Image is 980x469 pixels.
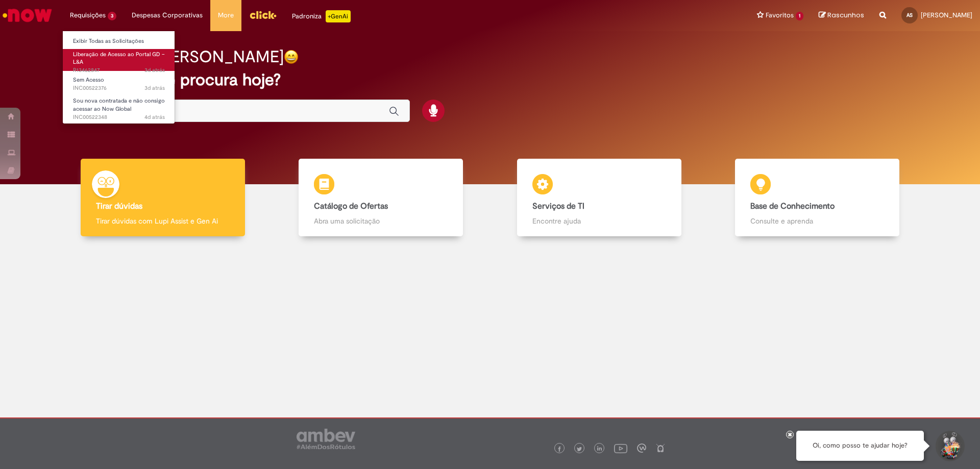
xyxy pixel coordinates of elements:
[921,11,972,19] span: [PERSON_NAME]
[614,441,627,455] img: logo_footer_youtube.png
[284,50,299,64] img: happy-face.png
[272,159,491,237] a: Catálogo de Ofertas Abra uma solicitação
[314,216,448,226] p: Abra uma solicitação
[314,201,388,211] b: Catálogo de Ofertas
[132,10,203,20] span: Despesas Corporativas
[750,216,884,226] p: Consulte e aprenda
[96,201,142,211] b: Tirar dúvidas
[144,113,165,121] span: 4d atrás
[144,66,165,74] span: 3d atrás
[88,48,284,66] h2: Bom dia, [PERSON_NAME]
[144,113,165,121] time: 28/08/2025 09:59:19
[297,429,355,449] img: logo_footer_ambev_rotulo_gray.png
[796,431,924,461] div: Oi, como posso te ajudar hoje?
[597,446,602,452] img: logo_footer_linkedin.png
[63,49,175,71] a: Aberto R13462847 : Liberação de Acesso ao Portal GD – L&A
[292,10,351,22] div: Padroniza
[73,113,165,121] span: INC00522348
[73,84,165,92] span: INC00522376
[249,7,277,22] img: click_logo_yellow_360x200.png
[63,75,175,93] a: Aberto INC00522376 : Sem Acesso
[63,36,175,47] a: Exibir Todas as Solicitações
[73,51,164,66] span: Liberação de Acesso ao Portal GD – L&A
[577,447,582,452] img: logo_footer_twitter.png
[73,66,165,75] span: R13462847
[1,5,54,26] img: ServiceNow
[54,159,272,237] a: Tirar dúvidas Tirar dúvidas com Lupi Assist e Gen Ai
[62,31,175,124] ul: Requisições
[819,11,864,20] a: Rascunhos
[532,201,584,211] b: Serviços de TI
[656,443,665,453] img: logo_footer_naosei.png
[70,10,106,20] span: Requisições
[557,447,562,452] img: logo_footer_facebook.png
[490,159,708,237] a: Serviços de TI Encontre ajuda
[144,66,165,74] time: 29/08/2025 14:59:49
[708,159,927,237] a: Base de Conhecimento Consulte e aprenda
[326,10,351,22] p: +GenAi
[637,443,646,453] img: logo_footer_workplace.png
[88,71,892,89] h2: O que você procura hoje?
[218,10,234,20] span: More
[96,216,230,226] p: Tirar dúvidas com Lupi Assist e Gen Ai
[144,84,165,92] time: 29/08/2025 09:47:50
[796,12,803,20] span: 1
[63,95,175,117] a: Aberto INC00522348 : Sou nova contratada e não consigo acessar ao Now Global
[532,216,666,226] p: Encontre ajuda
[144,84,165,92] span: 3d atrás
[108,12,116,20] span: 3
[766,10,794,20] span: Favoritos
[827,10,864,20] span: Rascunhos
[906,12,913,18] span: AS
[934,431,965,461] button: Iniciar Conversa de Suporte
[750,201,835,211] b: Base de Conhecimento
[73,97,165,113] span: Sou nova contratada e não consigo acessar ao Now Global
[73,76,104,84] span: Sem Acesso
